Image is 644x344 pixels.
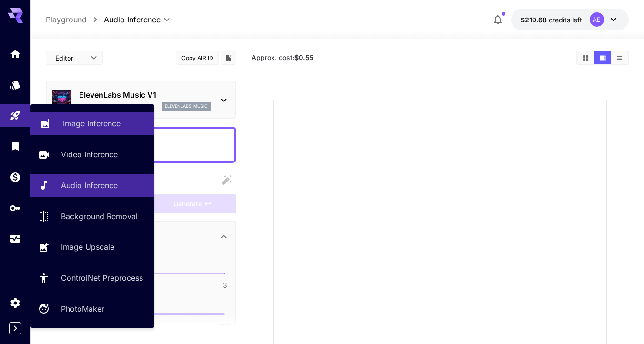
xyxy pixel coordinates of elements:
div: Usage [10,233,21,245]
span: Audio Inference [104,14,161,25]
div: Library [10,140,21,152]
p: PhotoMaker [61,303,104,314]
button: Show media in grid view [577,51,594,64]
p: elevenlabs_music [165,103,208,110]
nav: breadcrumb [46,14,104,25]
button: Add to library [224,52,233,63]
div: Settings [10,297,21,309]
button: Show media in video view [594,51,611,64]
a: ControlNet Preprocess [30,266,154,290]
div: Home [10,48,21,60]
a: Background Removal [30,204,154,228]
div: AE [590,12,604,27]
p: Audio Inference [61,180,118,191]
button: Show media in list view [611,51,628,64]
p: 1.0 [79,102,86,110]
p: Background Removal [61,211,138,222]
p: Image Inference [63,118,121,129]
a: Image Upscale [30,235,154,259]
span: Editor [55,53,85,63]
div: API Keys [10,202,21,214]
div: Models [10,79,21,91]
p: Video Inference [61,149,118,160]
p: Image Upscale [61,241,114,253]
button: $219.67778 [511,9,629,30]
a: PhotoMaker [30,297,154,321]
b: $0.55 [294,53,314,61]
a: Image Inference [30,112,154,135]
button: Expand sidebar [9,322,21,334]
span: $219.68 [521,16,549,24]
a: Audio Inference [30,174,154,197]
a: Video Inference [30,143,154,166]
div: Show media in grid viewShow media in video viewShow media in list view [576,51,629,65]
div: Wallet [10,171,21,183]
button: Copy AIR ID [176,51,219,65]
span: Approx. cost: [252,53,314,61]
span: credits left [549,16,582,24]
div: $219.67778 [521,15,582,25]
span: 3 [223,281,227,290]
p: Playground [46,14,87,25]
p: ControlNet Preprocess [61,272,143,283]
div: Playground [10,110,21,121]
p: ElevenLabs Music V1 [79,89,211,101]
